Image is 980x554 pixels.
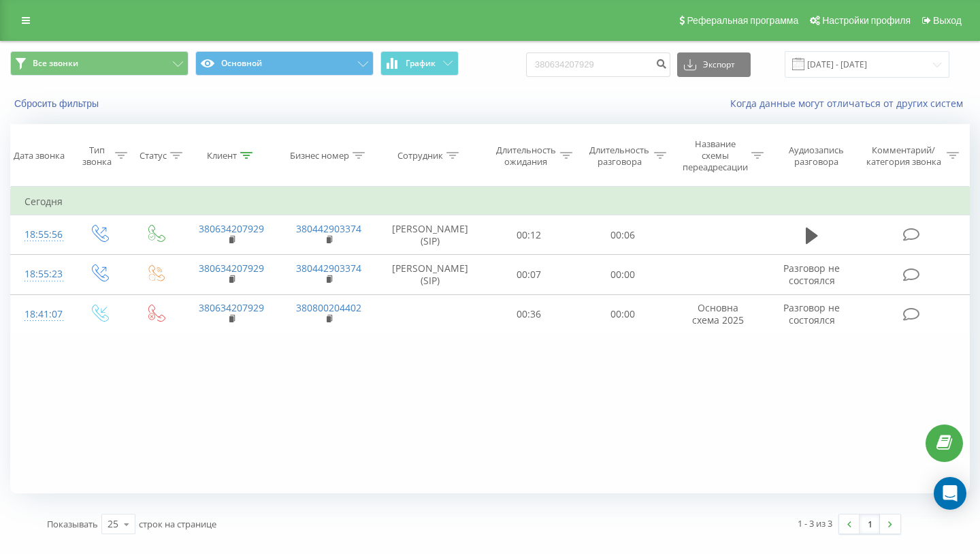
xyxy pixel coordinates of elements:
div: 18:41:07 [24,301,57,328]
div: Аудиозапись разговора [779,144,853,168]
div: Бизнес номер [290,150,349,161]
span: Показывать [47,518,98,530]
a: 380442903374 [296,262,361,275]
td: Сегодня [11,188,970,215]
span: Разговор не состоялся [783,301,840,326]
td: 00:06 [576,215,670,255]
span: График [406,59,436,68]
span: Настройки профиля [822,15,911,26]
div: Клиент [207,150,237,161]
a: 380634207929 [199,262,264,275]
button: Экспорт [677,52,751,77]
span: строк на странице [139,518,216,530]
a: 380800204402 [296,301,361,314]
a: 1 [860,514,880,534]
button: Сбросить фильтры [10,97,105,110]
td: 00:00 [576,294,670,334]
div: Тип звонка [82,144,112,168]
input: Поиск по номеру [526,52,670,77]
td: [PERSON_NAME] (SIP) [378,255,483,294]
div: 25 [108,517,118,531]
a: 380442903374 [296,222,361,235]
span: Разговор не состоялся [783,262,840,287]
td: 00:36 [483,294,576,334]
button: Основной [195,51,374,76]
td: 00:12 [483,215,576,255]
td: 00:00 [576,255,670,294]
td: 00:07 [483,255,576,294]
span: Выход [933,15,962,26]
button: График [380,51,459,76]
div: 1 - 3 из 3 [798,517,832,530]
button: Все звонки [10,51,189,76]
td: Основна схема 2025 [670,294,767,334]
div: Длительность ожидания [495,144,557,168]
div: 18:55:56 [24,221,57,248]
div: Дата звонка [14,150,65,161]
span: Реферальная программа [687,15,798,26]
div: Длительность разговора [588,144,651,168]
div: Сотрудник [397,150,443,161]
span: Все звонки [33,58,78,69]
a: 380634207929 [199,301,264,314]
td: [PERSON_NAME] (SIP) [378,215,483,255]
a: Когда данные могут отличаться от других систем [730,97,970,110]
div: 18:55:23 [24,261,57,288]
div: Open Intercom Messenger [934,477,966,510]
div: Комментарий/категория звонка [864,144,943,168]
div: Статус [140,150,167,161]
div: Название схемы переадресации [682,138,748,173]
a: 380634207929 [199,222,264,235]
